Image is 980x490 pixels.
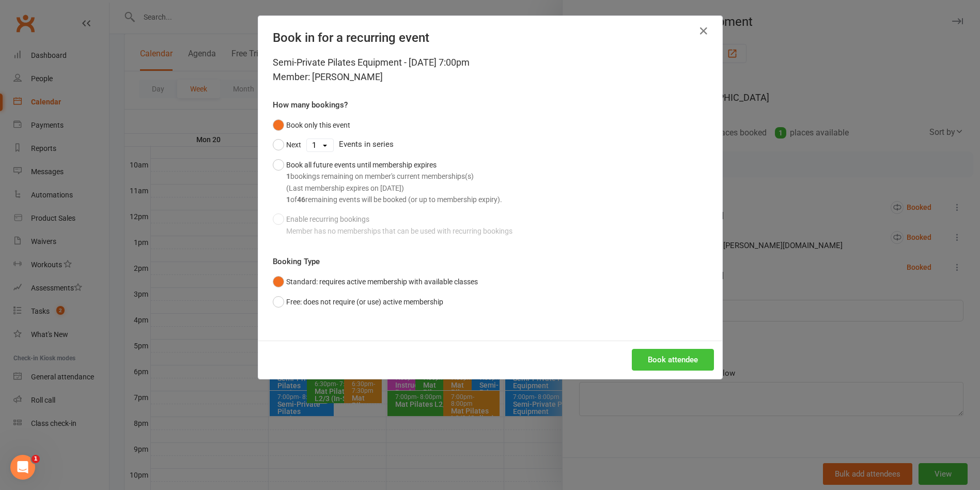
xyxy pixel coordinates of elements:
[32,455,40,463] span: 1
[297,195,305,204] strong: 46
[286,172,290,180] strong: 1
[273,99,348,111] label: How many bookings?
[273,272,478,292] button: Standard: requires active membership with available classes
[273,292,443,312] button: Free: does not require (or use) active membership
[273,30,708,45] h4: Book in for a recurring event
[286,159,502,206] div: Book all future events until membership expires
[273,55,708,84] div: Semi-Private Pilates Equipment - [DATE] 7:00pm Member: [PERSON_NAME]
[286,171,502,205] div: bookings remaining on member's current memberships(s) (Last membership expires on [DATE]) of rema...
[273,135,708,155] div: Events in series
[10,455,35,480] iframe: Intercom live chat
[273,155,502,210] button: Book all future events until membership expires1bookings remaining on member's current membership...
[695,23,712,39] button: Close
[273,255,320,268] label: Booking Type
[286,195,290,204] strong: 1
[273,115,350,135] button: Book only this event
[273,135,301,155] button: Next
[632,349,714,371] button: Book attendee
